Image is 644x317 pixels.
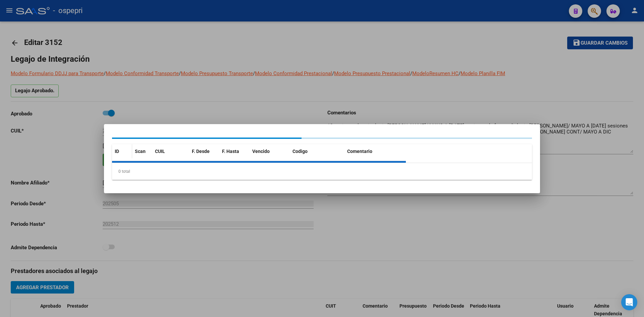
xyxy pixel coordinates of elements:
[219,144,250,159] datatable-header-cell: F. Hasta
[112,144,132,159] datatable-header-cell: ID
[252,149,270,154] span: Vencido
[292,149,308,154] span: Codigo
[112,163,532,180] div: 0 total
[132,144,152,159] datatable-header-cell: Scan
[155,149,165,154] span: CUIL
[192,149,210,154] span: F. Desde
[189,144,219,159] datatable-header-cell: F. Desde
[250,144,290,159] datatable-header-cell: Vencido
[222,149,239,154] span: F. Hasta
[347,149,372,154] span: Comentario
[115,149,119,154] span: ID
[621,294,637,310] div: Open Intercom Messenger
[344,144,406,159] datatable-header-cell: Comentario
[135,149,146,154] span: Scan
[290,144,344,159] datatable-header-cell: Codigo
[152,144,189,159] datatable-header-cell: CUIL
